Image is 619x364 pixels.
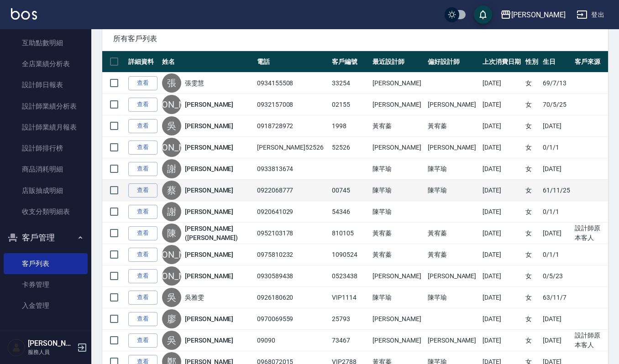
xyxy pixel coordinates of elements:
td: [DATE] [540,158,572,180]
td: 女 [523,244,540,265]
td: 73467 [330,330,371,351]
td: 0/1/1 [540,244,572,265]
td: 0/1/1 [540,201,572,223]
th: 客戶來源 [572,51,608,73]
a: 設計師業績月報表 [4,117,88,138]
td: [PERSON_NAME] [425,94,481,115]
button: 客戶管理 [4,226,88,250]
td: 70/5/25 [540,94,572,115]
div: 蔡 [162,181,181,200]
div: [PERSON_NAME] [162,266,181,286]
div: [PERSON_NAME] [162,95,181,114]
span: 所有客戶列表 [113,34,597,43]
td: [DATE] [540,223,572,244]
div: [PERSON_NAME] [162,138,181,157]
td: 陳芊瑜 [425,158,481,180]
td: [PERSON_NAME]52526 [255,137,330,158]
div: 謝 [162,159,181,178]
td: 02155 [330,94,371,115]
td: 女 [523,265,540,287]
th: 電話 [255,51,330,73]
td: 女 [523,223,540,244]
td: 1998 [330,115,371,137]
td: 設計師原本客人 [572,223,608,244]
th: 偏好設計師 [425,51,481,73]
a: 設計師排行榜 [4,138,88,159]
div: [PERSON_NAME] [162,245,181,264]
td: 0/1/1 [540,137,572,158]
a: [PERSON_NAME] [185,100,233,109]
td: [PERSON_NAME] [370,137,425,158]
td: 女 [523,115,540,137]
td: 09090 [255,330,330,351]
th: 姓名 [160,51,255,73]
td: [PERSON_NAME] [370,265,425,287]
td: 陳芊瑜 [370,201,425,223]
div: 張 [162,73,181,93]
a: 店販抽成明細 [4,180,88,201]
a: [PERSON_NAME] [185,314,233,323]
a: [PERSON_NAME]([PERSON_NAME]) [185,224,252,242]
td: 1090524 [330,244,371,265]
td: [DATE] [480,94,523,115]
td: 設計師原本客人 [572,330,608,351]
a: [PERSON_NAME] [185,336,233,345]
td: 54346 [330,201,371,223]
th: 性別 [523,51,540,73]
a: [PERSON_NAME] [185,271,233,281]
td: [DATE] [480,308,523,330]
a: [PERSON_NAME] [185,164,233,173]
td: 黃宥蓁 [425,223,481,244]
a: 設計師業績分析表 [4,96,88,117]
button: save [474,5,492,24]
a: [PERSON_NAME] [185,207,233,216]
td: 0933813674 [255,158,330,180]
div: 吳 [162,331,181,350]
a: [PERSON_NAME] [185,143,233,152]
td: 陳芊瑜 [370,287,425,308]
a: 張雯慧 [185,78,204,88]
img: Person [7,338,26,357]
td: 0918728972 [255,115,330,137]
td: [PERSON_NAME] [425,265,481,287]
td: 0952103178 [255,223,330,244]
td: [DATE] [480,244,523,265]
p: 服務人員 [28,348,74,356]
th: 詳細資料 [126,51,160,73]
td: [DATE] [480,330,523,351]
button: [PERSON_NAME] [497,5,569,24]
td: 52526 [330,137,371,158]
div: 陳 [162,224,181,243]
th: 上次消費日期 [480,51,523,73]
td: 女 [523,308,540,330]
a: 吳雅雯 [185,293,204,302]
td: 69/7/13 [540,73,572,94]
td: 陳芊瑜 [370,158,425,180]
td: 女 [523,180,540,201]
a: 查看 [128,98,157,112]
td: 黃宥蓁 [370,115,425,137]
td: 25793 [330,308,371,330]
td: 女 [523,94,540,115]
td: 0926180620 [255,287,330,308]
td: 0523438 [330,265,371,287]
a: [PERSON_NAME] [185,186,233,195]
td: 陳芊瑜 [425,287,481,308]
td: 810105 [330,223,371,244]
div: 吳 [162,116,181,135]
a: 全店業績分析表 [4,53,88,74]
td: 63/11/7 [540,287,572,308]
td: 女 [523,287,540,308]
a: 入金管理 [4,295,88,316]
td: 33254 [330,73,371,94]
td: [DATE] [480,137,523,158]
td: 0970069559 [255,308,330,330]
td: [DATE] [480,223,523,244]
td: 0934155508 [255,73,330,94]
td: [DATE] [480,287,523,308]
td: [PERSON_NAME] [425,137,481,158]
a: 設計師日報表 [4,74,88,95]
td: [PERSON_NAME] [370,73,425,94]
td: [DATE] [480,158,523,180]
button: 登出 [573,6,608,23]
